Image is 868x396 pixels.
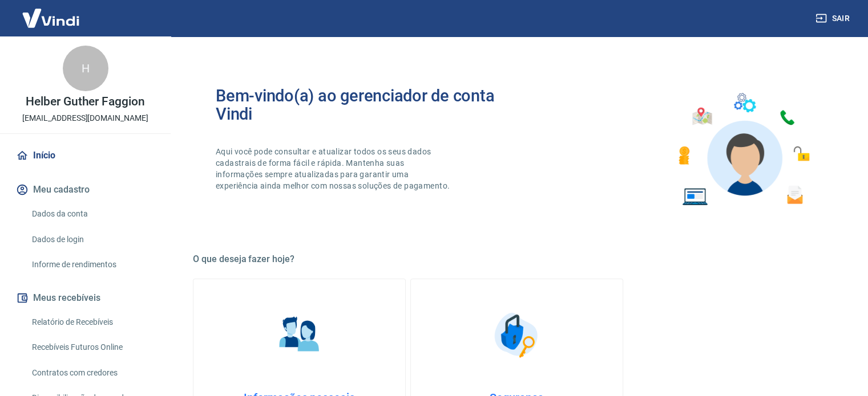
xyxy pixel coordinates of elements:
button: Meu cadastro [14,177,157,202]
img: Imagem de um avatar masculino com diversos icones exemplificando as funcionalidades do gerenciado... [668,87,818,213]
h5: O que deseja fazer hoje? [193,254,841,265]
a: Contratos com credores [27,361,157,385]
p: Helber Guther Faggion [26,96,145,108]
button: Meus recebíveis [14,285,157,311]
a: Informe de rendimentos [27,253,157,276]
img: Informações pessoais [271,307,328,364]
p: Aqui você pode consultar e atualizar todos os seus dados cadastrais de forma fácil e rápida. Mant... [216,146,452,191]
a: Início [14,143,157,168]
a: Dados de login [27,228,157,251]
button: Sair [813,8,854,29]
a: Dados da conta [27,202,157,226]
img: Vindi [14,1,88,35]
a: Relatório de Recebíveis [27,311,157,334]
h2: Bem-vindo(a) ao gerenciador de conta Vindi [216,87,517,123]
p: [EMAIL_ADDRESS][DOMAIN_NAME] [22,112,148,124]
a: Recebíveis Futuros Online [27,336,157,359]
img: Segurança [488,307,546,364]
div: H [63,46,108,91]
